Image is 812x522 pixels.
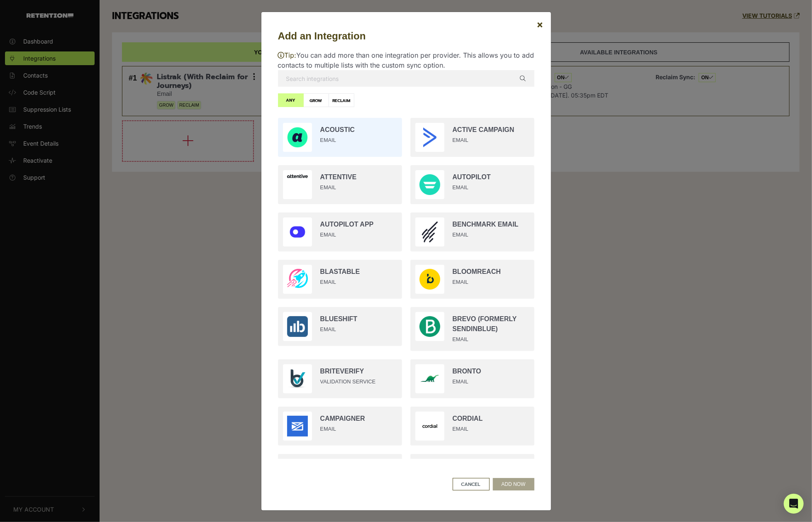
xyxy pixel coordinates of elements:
span: Tip: [278,51,297,59]
label: GROW [303,93,329,107]
div: Open Intercom Messenger [784,494,804,514]
span: × [537,18,544,30]
label: ANY [278,93,304,107]
p: You can add more than one integration per provider. This allows you to add contacts to multiple l... [278,50,534,70]
label: RECLAIM [329,93,354,107]
h5: Add an Integration [278,29,534,44]
input: Search integrations [278,70,534,87]
button: Close [530,13,550,36]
